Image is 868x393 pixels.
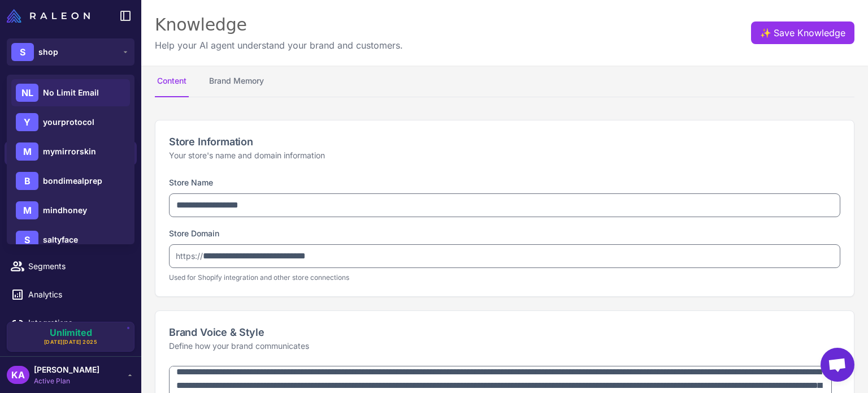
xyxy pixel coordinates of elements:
[169,273,840,283] p: Used for Shopify integration and other store connections
[169,228,219,238] label: Store Domain
[16,84,38,102] div: NL
[169,340,840,352] p: Define how your brand communicates
[44,338,98,346] span: [DATE][DATE] 2025
[821,348,854,382] a: Open chat
[155,66,189,97] button: Content
[43,234,78,246] span: saltyface
[5,170,137,193] a: Email Design
[760,26,769,35] span: ✨
[43,87,99,99] span: No Limit Email
[11,43,34,61] div: S
[16,201,38,219] div: M
[34,376,99,386] span: Active Plan
[28,288,128,301] span: Analytics
[207,66,266,97] button: Brand Memory
[50,328,92,337] span: Unlimited
[28,260,128,273] span: Segments
[43,145,96,158] span: mymirrorskin
[7,38,134,66] button: Sshop
[34,364,99,376] span: [PERSON_NAME]
[751,21,854,44] button: ✨Save Knowledge
[169,134,840,149] h2: Store Information
[5,254,137,278] a: Segments
[16,113,38,131] div: Y
[7,9,94,23] a: Raleon Logo
[5,311,137,335] a: Integrations
[155,14,403,36] div: Knowledge
[16,142,38,161] div: M
[5,113,137,137] a: Chats
[5,226,137,250] a: Calendar
[7,9,90,23] img: Raleon Logo
[5,283,137,306] a: Analytics
[43,204,87,217] span: mindhoney
[169,178,213,187] label: Store Name
[43,175,102,187] span: bondimealprep
[16,231,38,249] div: S
[43,116,94,128] span: yourprotocol
[155,38,403,52] p: Help your AI agent understand your brand and customers.
[169,325,840,340] h2: Brand Voice & Style
[28,317,128,329] span: Integrations
[7,366,29,384] div: KA
[5,198,137,222] a: Campaigns
[16,172,38,190] div: B
[38,46,58,58] span: shop
[169,149,840,162] p: Your store's name and domain information
[5,141,137,165] a: Knowledge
